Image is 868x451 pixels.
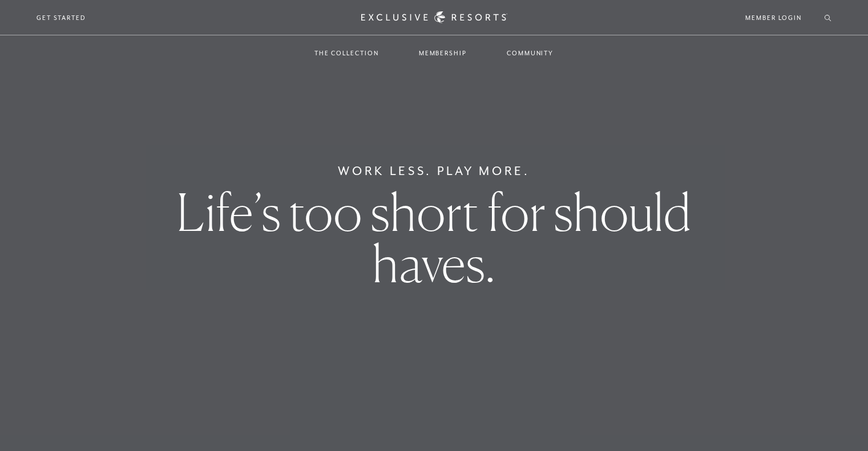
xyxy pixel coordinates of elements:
a: Community [495,36,565,70]
a: Get Started [37,13,86,23]
a: Member Login [745,13,802,23]
a: The Collection [303,36,390,70]
h6: Work Less. Play More. [338,162,530,180]
a: Membership [407,36,478,70]
h1: Life’s too short for should haves. [152,186,716,289]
